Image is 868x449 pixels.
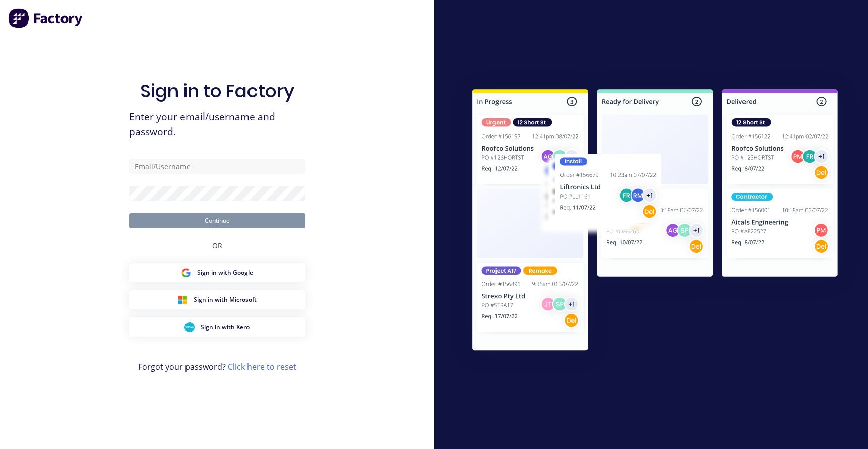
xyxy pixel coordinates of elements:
span: Sign in with Xero [201,323,250,332]
input: Email/Username [129,159,305,174]
span: Sign in with Microsoft [194,295,257,304]
button: Microsoft Sign inSign in with Microsoft [129,290,305,309]
img: Google Sign in [181,268,191,278]
img: Sign in [450,69,860,374]
span: Enter your email/username and password. [129,110,305,139]
span: Forgot your password? [138,361,296,373]
button: Continue [129,213,305,228]
h1: Sign in to Factory [140,80,294,102]
span: Sign in with Google [197,268,253,277]
div: OR [212,228,222,263]
img: Microsoft Sign in [177,295,188,305]
img: Factory [8,8,84,28]
button: Xero Sign inSign in with Xero [129,317,305,337]
img: Xero Sign in [184,322,195,332]
a: Click here to reset [228,361,296,372]
button: Google Sign inSign in with Google [129,263,305,282]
